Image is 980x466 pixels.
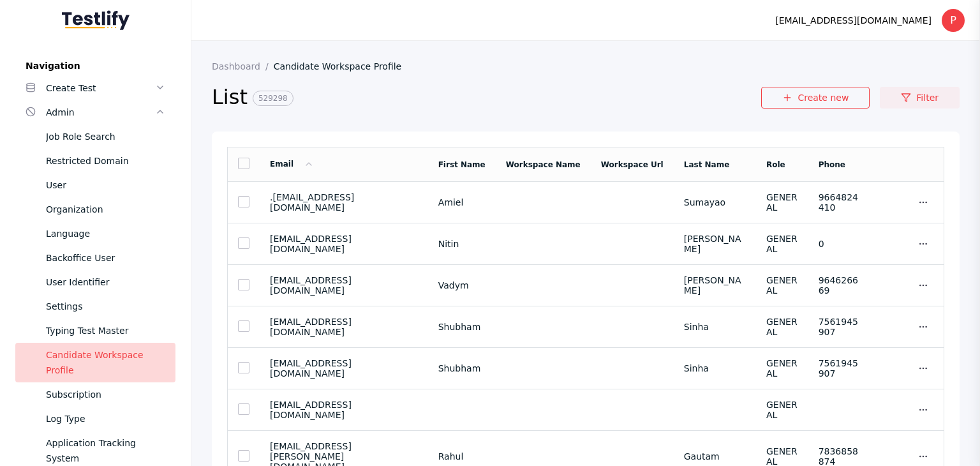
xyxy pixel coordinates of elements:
section: Amiel [438,197,486,207]
section: GENERAL [766,358,798,379]
a: First Name [438,160,486,169]
div: Application Tracking System [46,435,165,466]
section: [PERSON_NAME] [684,275,746,296]
section: Shubham [438,363,486,373]
section: GENERAL [766,317,798,337]
section: 7561945907 [819,317,862,337]
div: Typing Test Master [46,323,165,338]
a: Restricted Domain [15,149,175,173]
div: Job Role Search [46,129,165,144]
a: Create new [761,87,870,109]
a: User Identifier [15,270,175,294]
a: Candidate Workspace Profile [15,343,175,382]
section: .[EMAIL_ADDRESS][DOMAIN_NAME] [270,192,418,213]
section: Sinha [684,322,746,332]
div: Admin [46,105,155,120]
div: P [942,9,965,32]
a: Settings [15,294,175,319]
a: Subscription [15,382,175,407]
a: Email [270,160,314,169]
a: Log Type [15,407,175,431]
h2: List [212,84,761,111]
div: [EMAIL_ADDRESS][DOMAIN_NAME] [775,13,932,28]
div: User Identifier [46,274,165,290]
section: [EMAIL_ADDRESS][DOMAIN_NAME] [270,400,418,420]
a: Role [766,160,785,169]
section: 964626669 [819,275,862,296]
a: Typing Test Master [15,319,175,343]
a: Organization [15,197,175,222]
section: Shubham [438,322,486,332]
section: Sinha [684,363,746,373]
span: 529298 [253,91,293,106]
a: Dashboard [212,61,274,71]
section: [PERSON_NAME] [684,234,746,254]
div: Backoffice User [46,250,165,266]
section: [EMAIL_ADDRESS][DOMAIN_NAME] [270,275,418,296]
section: GENERAL [766,275,798,296]
section: [EMAIL_ADDRESS][DOMAIN_NAME] [270,358,418,379]
div: Log Type [46,411,165,426]
section: Nitin [438,239,486,249]
section: [EMAIL_ADDRESS][DOMAIN_NAME] [270,234,418,254]
a: Filter [880,87,960,109]
div: Candidate Workspace Profile [46,347,165,378]
section: GENERAL [766,234,798,254]
div: Language [46,226,165,241]
section: 7561945907 [819,358,862,379]
div: Organization [46,202,165,217]
section: 0 [819,239,862,249]
a: Backoffice User [15,246,175,270]
section: Rahul [438,451,486,462]
section: Sumayao [684,197,746,207]
section: Vadym [438,280,486,290]
td: Workspace Name [496,147,591,182]
div: Restricted Domain [46,153,165,169]
a: Job Role Search [15,124,175,149]
section: Gautam [684,451,746,462]
a: Phone [819,160,845,169]
a: User [15,173,175,197]
section: GENERAL [766,192,798,213]
a: Language [15,222,175,246]
img: Testlify - Backoffice [62,10,130,30]
label: Navigation [15,61,175,71]
div: Create Test [46,80,155,96]
section: GENERAL [766,400,798,420]
section: 9664824410 [819,192,862,213]
div: User [46,177,165,193]
div: Settings [46,299,165,314]
td: Workspace Url [591,147,674,182]
section: [EMAIL_ADDRESS][DOMAIN_NAME] [270,317,418,337]
a: Last Name [684,160,730,169]
div: Subscription [46,387,165,402]
a: Candidate Workspace Profile [274,61,412,71]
